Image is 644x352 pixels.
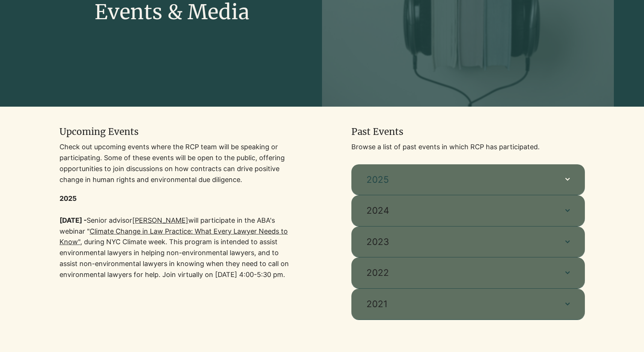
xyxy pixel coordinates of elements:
button: 2024 [351,195,585,226]
h2: Upcoming Events [60,125,293,138]
span: 2022 [366,266,550,279]
button: 2022 [351,257,585,288]
p: [DATE] - [60,215,293,280]
a: Climate Change in Law Practice: What Every Lawyer Needs to Know" [60,227,288,246]
span: 2023 [366,236,550,248]
button: 2023 [351,227,585,257]
p: Check out upcoming events where the RCP team will be speaking or participating. Some of these eve... [60,142,293,185]
p: 2025​ [60,193,293,204]
span: Senior advisor will participate in the ABA's webinar " [60,216,289,279]
h2: Past Events [351,125,553,138]
button: 2025 [351,164,585,195]
span: 2025 [366,173,550,186]
span: 2024 [366,204,550,217]
button: 2021 [351,289,585,320]
p: ​ [60,204,293,215]
a: [PERSON_NAME] [132,216,188,224]
p: Browse a list of past events in which RCP has participated. [351,142,585,153]
span: 2021 [366,298,550,311]
a: , during NYC Climate week. This program is intended to assist environmental lawyers in helping no... [60,238,289,278]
